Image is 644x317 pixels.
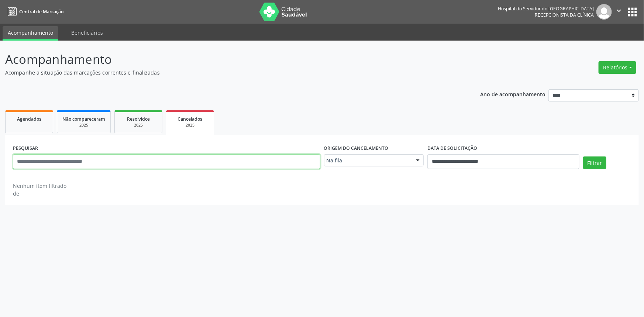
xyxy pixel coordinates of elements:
[427,143,477,154] label: DATA DE SOLICITAÇÃO
[596,4,612,20] img: img
[626,6,639,18] button: apps
[17,116,41,122] span: Agendados
[5,6,63,18] a: Central de Marcação
[13,182,66,190] div: Nenhum item filtrado
[3,26,58,41] a: Acompanhamento
[19,8,63,15] span: Central de Marcação
[66,26,108,39] a: Beneficiários
[120,123,157,128] div: 2025
[13,143,38,154] label: PESQUISAR
[327,157,409,164] span: Na fila
[324,143,389,154] label: Origem do cancelamento
[62,123,105,128] div: 2025
[599,61,636,74] button: Relatórios
[615,7,623,15] i: 
[178,116,203,122] span: Cancelados
[127,116,150,122] span: Resolvidos
[5,69,449,76] p: Acompanhe a situação das marcações correntes e finalizadas
[498,6,594,12] div: Hospital do Servidor do [GEOGRAPHIC_DATA]
[171,123,209,128] div: 2025
[612,4,626,20] button: 
[62,116,105,122] span: Não compareceram
[481,89,546,99] p: Ano de acompanhamento
[5,50,449,69] p: Acompanhamento
[535,12,594,18] span: Recepcionista da clínica
[583,156,606,169] button: Filtrar
[13,190,66,197] div: de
